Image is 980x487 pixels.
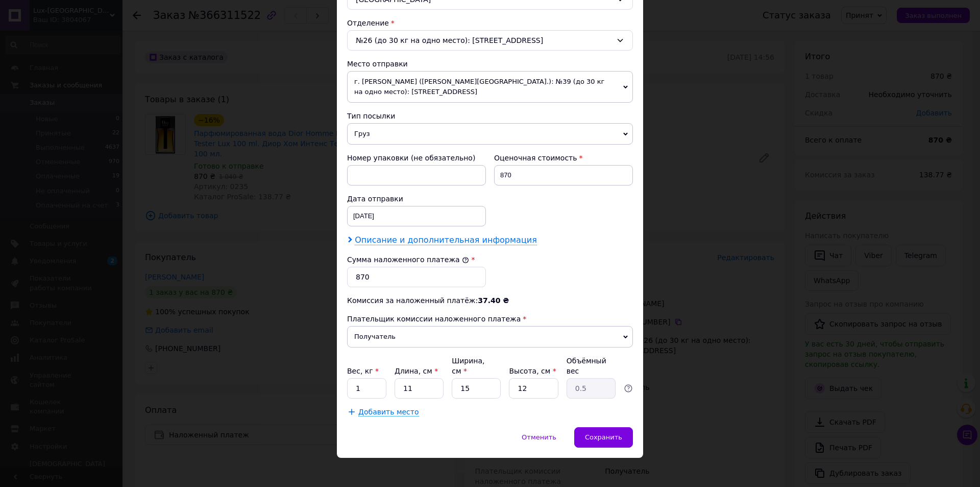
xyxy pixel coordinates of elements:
[585,433,622,441] span: Сохранить
[355,235,537,245] span: Описание и дополнительная информация
[494,153,633,163] div: Оценочная стоимость
[395,367,438,375] label: Длина, см
[347,315,521,323] span: Плательщик комиссии наложенного платежа
[347,367,379,375] label: Вес, кг
[347,18,633,28] div: Отделение
[347,123,633,145] span: Груз
[347,256,469,264] label: Сумма наложенного платежа
[347,30,633,51] div: №26 (до 30 кг на одно место): [STREET_ADDRESS]
[347,326,633,347] span: Получатель
[347,194,486,204] div: Дата отправки
[358,408,419,416] span: Добавить место
[452,357,484,375] label: Ширина, см
[509,367,556,375] label: Высота, см
[347,71,633,103] span: г. [PERSON_NAME] ([PERSON_NAME][GEOGRAPHIC_DATA].): №39 (до 30 кг на одно место): [STREET_ADDRESS]
[347,60,408,68] span: Место отправки
[347,112,395,120] span: Тип посылки
[522,433,556,441] span: Отменить
[347,153,486,163] div: Номер упаковки (не обязательно)
[567,356,616,376] div: Объёмный вес
[478,296,509,305] span: 37.40 ₴
[347,295,633,306] div: Комиссия за наложенный платёж:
